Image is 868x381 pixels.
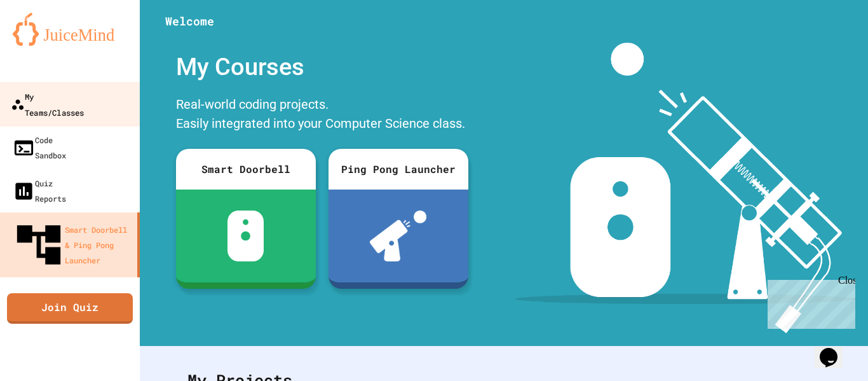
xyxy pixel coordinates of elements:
div: My Courses [170,43,475,92]
div: Smart Doorbell & Ping Pong Launcher [13,219,132,271]
img: sdb-white.svg [227,211,264,261]
div: Quiz Reports [13,176,66,206]
div: Smart Doorbell [176,149,316,190]
div: My Teams/Classes [11,88,84,120]
div: Ping Pong Launcher [329,149,468,190]
img: ppl-with-ball.png [370,211,426,261]
img: logo-orange.svg [13,13,127,46]
a: Join Quiz [7,293,133,324]
iframe: chat widget [763,275,855,329]
div: Real-world coding projects. Easily integrated into your Computer Science class. [170,92,475,139]
iframe: chat widget [815,330,855,368]
img: banner-image-my-projects.png [515,43,856,333]
div: Code Sandbox [13,132,66,163]
div: Chat with us now!Close [5,5,88,81]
